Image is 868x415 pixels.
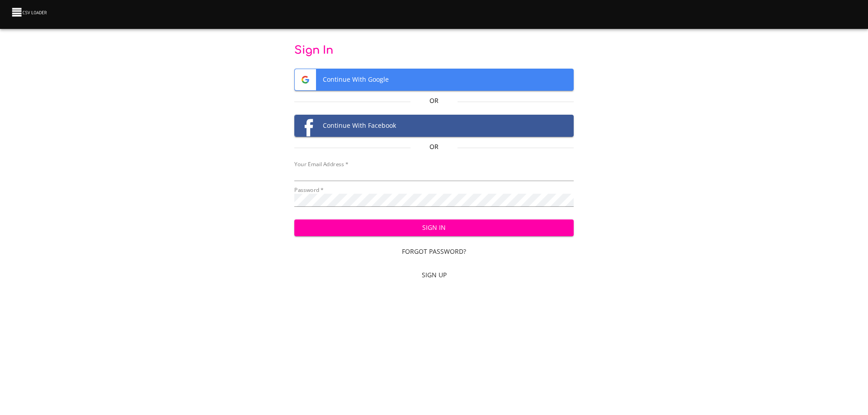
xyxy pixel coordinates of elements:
span: Continue With Facebook [295,115,574,136]
button: Sign In [294,219,574,236]
label: Password [294,187,324,193]
button: Facebook logoContinue With Facebook [294,115,574,137]
img: Facebook logo [295,115,316,136]
a: Sign Up [294,267,574,284]
span: Forgot Password? [298,246,571,257]
label: Your Email Address [294,162,348,167]
p: Or [410,142,457,151]
p: Or [410,96,457,105]
img: CSV Loader [11,6,49,19]
span: Sign Up [298,270,571,281]
span: Continue With Google [295,69,574,90]
a: Forgot Password? [294,243,574,260]
span: Sign In [302,222,567,233]
img: Google logo [295,69,316,90]
button: Google logoContinue With Google [294,69,574,91]
p: Sign In [294,43,574,58]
